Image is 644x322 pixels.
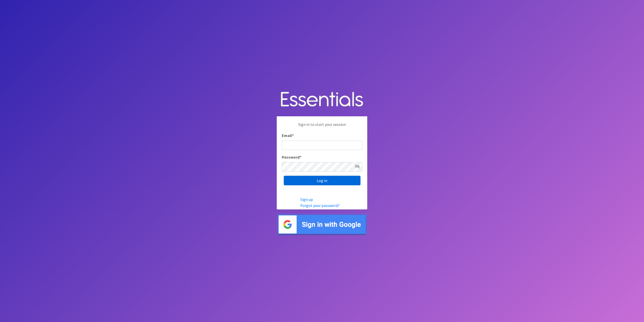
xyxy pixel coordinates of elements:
a: Forgot your password? [300,203,340,208]
img: Sign in with Google [277,213,367,235]
input: Log in [284,176,360,185]
a: Sign up [300,197,313,202]
label: Email [282,132,294,138]
label: Password [282,154,301,160]
abbr: required [292,133,294,138]
abbr: required [300,155,301,160]
p: Sign in to start your session [282,121,362,132]
img: Human Essentials [277,87,367,113]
